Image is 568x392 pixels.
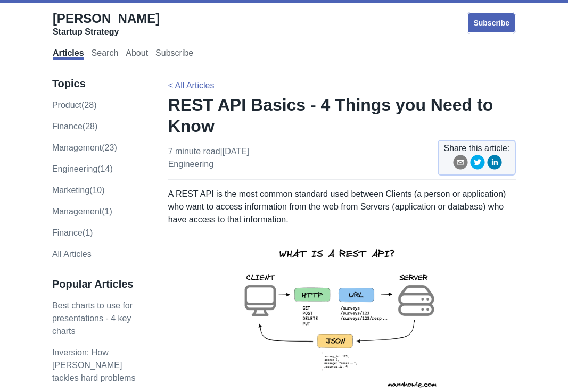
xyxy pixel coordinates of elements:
a: product(28) [52,101,97,110]
h1: REST API Basics - 4 Things you Need to Know [168,94,516,137]
a: finance(28) [52,122,97,131]
a: [PERSON_NAME]Startup Strategy [53,11,160,37]
h3: Popular Articles [52,278,146,291]
a: Subscribe [467,12,516,34]
p: A REST API is the most common standard used between Clients (a person or application) who want to... [168,188,516,226]
a: management(23) [52,143,117,152]
a: engineering(14) [52,164,113,173]
a: < All Articles [168,81,215,90]
div: Startup Strategy [53,27,160,37]
button: email [453,155,468,173]
a: marketing(10) [52,186,105,195]
button: linkedin [487,155,502,173]
a: Subscribe [155,48,193,60]
a: engineering [168,160,213,169]
a: Management(1) [52,207,112,216]
a: Best charts to use for presentations - 4 key charts [52,301,133,336]
a: Finance(1) [52,228,93,237]
p: 7 minute read | [DATE] [168,145,249,171]
a: About [126,48,148,60]
a: Search [92,48,119,60]
button: twitter [470,155,485,173]
span: Share this article: [444,142,510,155]
a: All Articles [52,249,92,258]
h3: Topics [52,77,146,90]
a: Articles [53,48,84,60]
span: [PERSON_NAME] [53,11,160,26]
a: Inversion: How [PERSON_NAME] tackles hard problems [52,348,136,382]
